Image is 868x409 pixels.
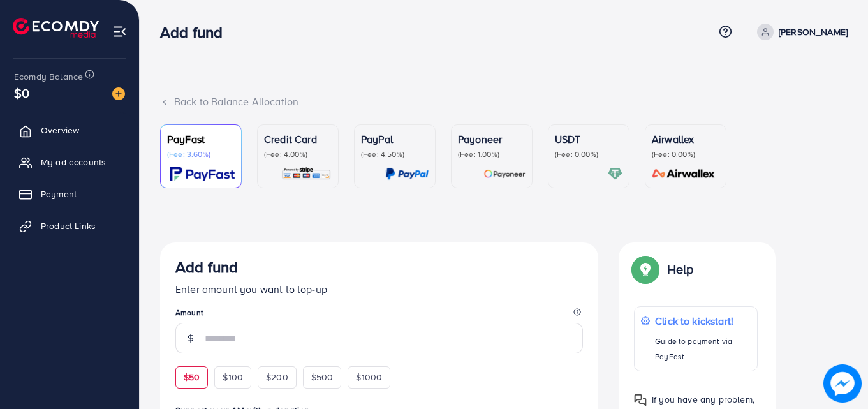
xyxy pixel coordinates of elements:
[167,149,235,160] p: (Fee: 3.60%)
[175,281,583,297] p: Enter amount you want to top-up
[655,334,750,364] p: Guide to payment via PayFast
[608,167,622,181] img: card
[356,371,382,383] span: $1000
[10,117,129,143] a: Overview
[41,219,96,232] span: Product Links
[10,213,129,239] a: Product Links
[361,131,429,147] p: PayPal
[41,124,79,137] span: Overview
[281,167,332,181] img: card
[184,371,200,383] span: $50
[752,24,848,40] a: [PERSON_NAME]
[14,70,83,83] span: Ecomdy Balance
[667,262,694,277] p: Help
[779,24,848,40] p: [PERSON_NAME]
[266,371,288,383] span: $200
[655,313,750,329] p: Click to kickstart!
[652,131,719,147] p: Airwallex
[555,149,622,160] p: (Fee: 0.00%)
[264,149,332,160] p: (Fee: 4.00%)
[41,188,77,200] span: Payment
[223,371,243,383] span: $100
[823,364,862,403] img: image
[160,23,233,41] h3: Add fund
[167,131,235,147] p: PayFast
[458,131,526,147] p: Payoneer
[170,167,235,181] img: card
[175,258,238,276] h3: Add fund
[14,84,29,102] span: $0
[10,149,129,175] a: My ad accounts
[483,167,526,181] img: card
[458,149,526,160] p: (Fee: 1.00%)
[160,94,848,109] div: Back to Balance Allocation
[112,24,127,39] img: menu
[112,87,125,100] img: image
[13,18,99,38] img: logo
[648,167,719,181] img: card
[264,131,332,147] p: Credit Card
[175,307,583,323] legend: Amount
[385,167,429,181] img: card
[634,258,657,281] img: Popup guide
[10,181,129,207] a: Payment
[555,131,622,147] p: USDT
[634,394,647,406] img: Popup guide
[41,156,106,168] span: My ad accounts
[361,149,429,160] p: (Fee: 4.50%)
[311,371,334,383] span: $500
[652,149,719,160] p: (Fee: 0.00%)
